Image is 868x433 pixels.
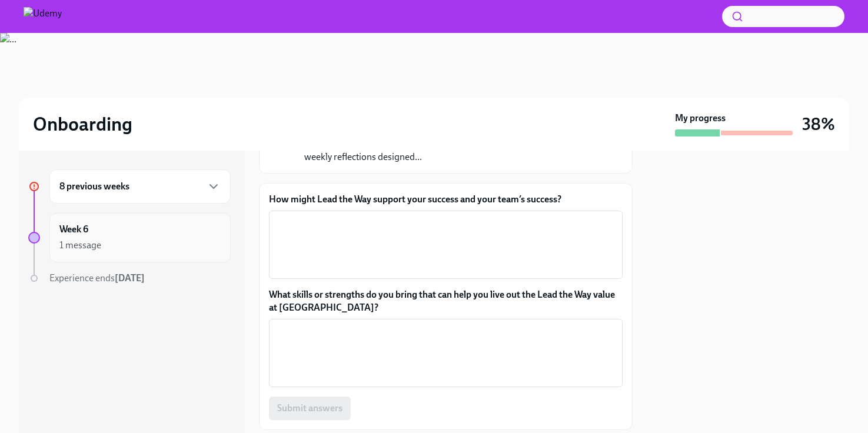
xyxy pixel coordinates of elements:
h2: Onboarding [33,112,132,136]
label: How might Lead the Way support your success and your team’s success? [269,193,623,206]
strong: [DATE] [115,272,145,284]
p: As part of your onboarding, we’re excited to invite you into a series of weekly reflections desig... [304,138,599,164]
label: What skills or strengths do you bring that can help you live out the Lead the Way value at [GEOGR... [269,288,623,314]
img: Udemy [24,7,62,26]
div: 1 message [59,239,101,252]
div: 8 previous weeks [49,169,231,204]
h6: Week 6 [59,223,88,236]
span: Experience ends [49,272,145,284]
a: Week 61 message [28,213,231,262]
h3: 38% [802,114,835,135]
strong: My progress [675,112,726,125]
h6: 8 previous weeks [59,180,129,193]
